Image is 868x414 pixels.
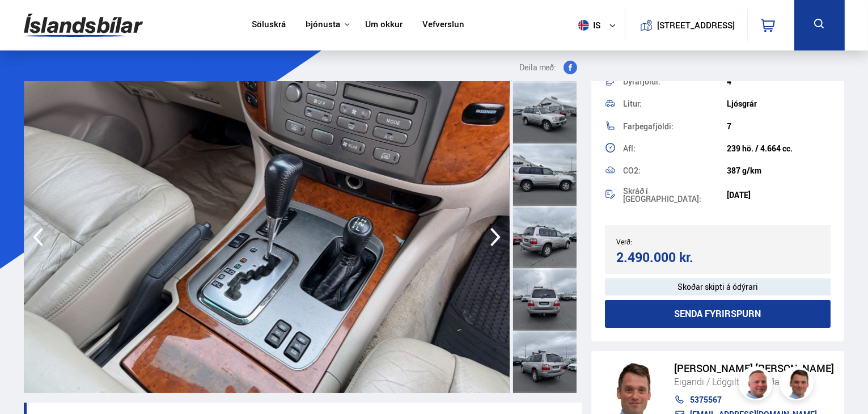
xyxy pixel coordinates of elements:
[740,368,774,402] img: siFngHWaQ9KaOqBr.png
[252,19,286,31] a: Söluskrá
[662,20,731,30] button: [STREET_ADDRESS]
[674,395,834,404] a: 5375567
[727,191,831,200] div: [DATE]
[616,250,714,265] div: 2.490.000 kr.
[727,144,831,153] div: 239 hö. / 4.664 cc.
[574,9,625,42] button: is
[623,122,727,130] div: Farþegafjöldi:
[781,368,815,402] img: FbJEzSuNWCJXmdc-.webp
[727,166,831,175] div: 387 g/km
[365,19,403,31] a: Um okkur
[578,20,589,31] img: svg+xml;base64,PHN2ZyB4bWxucz0iaHR0cDovL3d3dy53My5vcmcvMjAwMC9zdmciIHdpZHRoPSI1MTIiIGhlaWdodD0iNT...
[727,99,831,108] div: Ljósgrár
[24,7,143,44] img: G0Ugv5HjCgRt.svg
[623,78,727,86] div: Dyrafjöldi:
[605,278,831,295] div: Skoðar skipti á ódýrari
[674,374,834,389] div: Eigandi / Löggiltur bifreiðasali
[306,19,340,30] button: Þjónusta
[422,19,464,31] a: Vefverslun
[574,20,602,31] span: is
[9,5,43,39] button: Open LiveChat chat widget
[727,77,831,86] div: 4
[605,300,831,328] button: Senda fyrirspurn
[623,187,727,203] div: Skráð í [GEOGRAPHIC_DATA]:
[519,61,557,74] span: Deila með:
[623,167,727,175] div: CO2:
[631,9,741,41] a: [STREET_ADDRESS]
[623,100,727,108] div: Litur:
[727,122,831,131] div: 7
[24,81,510,393] img: 3297906.jpeg
[623,145,727,153] div: Afl:
[674,362,834,374] div: [PERSON_NAME] [PERSON_NAME]
[616,238,718,246] div: Verð:
[515,61,582,74] button: Deila með:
